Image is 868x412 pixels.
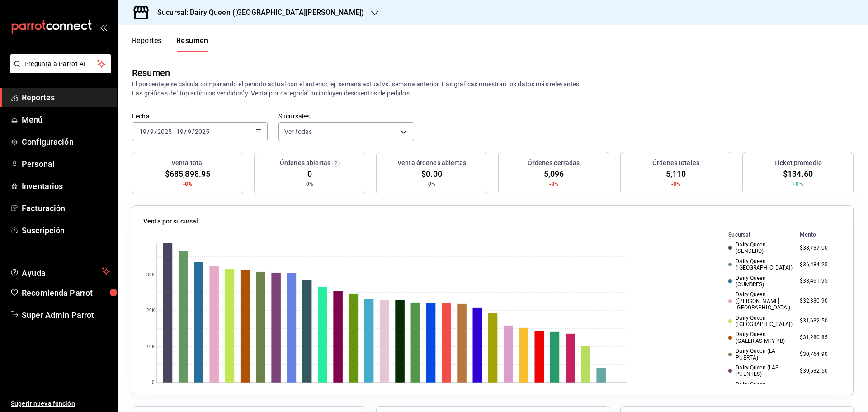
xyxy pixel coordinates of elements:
p: Venta por sucursal [143,217,198,226]
span: 0 [307,168,312,180]
div: Dairy Queen (CUMBRES) [728,275,792,288]
text: 10K [146,345,155,350]
span: Configuración [22,136,110,148]
h3: Ticket promedio [774,158,822,168]
input: ---- [194,128,210,135]
td: $38,737.00 [796,240,842,256]
th: Monto [796,230,842,240]
td: $30,421.15 [796,379,842,396]
div: Dairy Queen (GALERIAS MTY PB) [728,331,792,344]
span: -8% [549,180,558,188]
input: -- [187,128,192,135]
div: Dairy Queen ([GEOGRAPHIC_DATA]) [728,258,792,271]
td: $32,330.90 [796,289,842,313]
span: Inventarios [22,180,110,192]
span: $134.60 [783,168,813,180]
div: Dairy Queen (LA PUERTA) [728,348,792,361]
span: +0% [793,180,803,188]
text: 30K [146,273,155,278]
a: Pregunta a Parrot AI [6,66,111,75]
td: $31,280.85 [796,329,842,346]
span: / [192,128,194,135]
button: open_drawer_menu [99,24,107,31]
td: $36,484.25 [796,256,842,273]
span: Ver todas [284,127,312,136]
span: Sugerir nueva función [11,399,110,408]
span: $685,898.95 [165,168,210,180]
h3: Órdenes cerradas [528,158,580,168]
input: ---- [157,128,172,135]
label: Fecha [132,113,268,119]
div: Resumen [132,66,170,80]
td: $31,632.50 [796,313,842,330]
text: 20K [146,308,155,313]
div: Dairy Queen (SENDERO) [728,242,792,255]
label: Sucursales [278,113,414,119]
div: Dairy Queen ([PERSON_NAME]) [728,381,792,394]
span: Facturación [22,202,110,214]
span: Reportes [22,91,110,104]
button: Resumen [176,36,208,52]
span: 5,096 [544,168,564,180]
th: Sucursal [714,230,796,240]
span: 0% [306,180,313,188]
td: $30,764.90 [796,346,842,363]
h3: Venta órdenes abiertas [397,158,466,168]
span: 5,110 [666,168,686,180]
span: Pregunta a Parrot AI [24,59,97,69]
div: Dairy Queen ([GEOGRAPHIC_DATA]) [728,315,792,328]
div: Dairy Queen (LAS PUENTES) [728,365,792,378]
span: Ayuda [22,266,98,277]
span: Personal [22,158,110,170]
span: Recomienda Parrot [22,287,110,299]
span: -8% [671,180,680,188]
span: - [173,128,175,135]
input: -- [176,128,184,135]
span: Suscripción [22,224,110,237]
button: Reportes [132,36,162,52]
div: navigation tabs [132,36,208,52]
h3: Órdenes totales [652,158,699,168]
td: $33,461.95 [796,273,842,290]
h3: Sucursal: Dairy Queen ([GEOGRAPHIC_DATA][PERSON_NAME]) [150,7,364,18]
span: Menú [22,114,110,126]
h3: Venta total [171,158,204,168]
span: / [184,128,187,135]
h3: Órdenes abiertas [280,158,330,168]
span: 0% [428,180,435,188]
span: / [154,128,157,135]
button: Pregunta a Parrot AI [10,54,111,73]
p: El porcentaje se calcula comparando el período actual con el anterior, ej. semana actual vs. sema... [132,80,854,98]
span: $0.00 [421,168,442,180]
input: -- [150,128,154,135]
span: Super Admin Parrot [22,309,110,321]
div: Dairy Queen ([PERSON_NAME][GEOGRAPHIC_DATA]) [728,291,792,311]
td: $30,532.50 [796,363,842,379]
input: -- [139,128,147,135]
span: / [147,128,150,135]
span: -8% [183,180,192,188]
text: 0 [152,380,155,385]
